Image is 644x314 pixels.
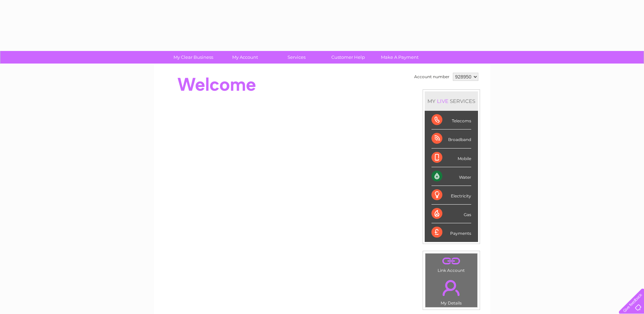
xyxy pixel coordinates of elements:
[372,51,428,64] a: Make A Payment
[320,51,376,64] a: Customer Help
[412,71,451,83] td: Account number
[431,129,471,148] div: Broadband
[217,51,273,64] a: My Account
[165,51,221,64] a: My Clear Business
[431,205,471,223] div: Gas
[431,223,471,242] div: Payments
[431,111,471,129] div: Telecoms
[269,51,325,64] a: Services
[431,149,471,167] div: Mobile
[425,253,478,275] td: Link Account
[425,91,478,111] div: MY SERVICES
[427,255,476,267] a: .
[431,167,471,186] div: Water
[431,186,471,205] div: Electricity
[436,98,450,104] div: LIVE
[425,274,478,308] td: My Details
[427,276,476,300] a: .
